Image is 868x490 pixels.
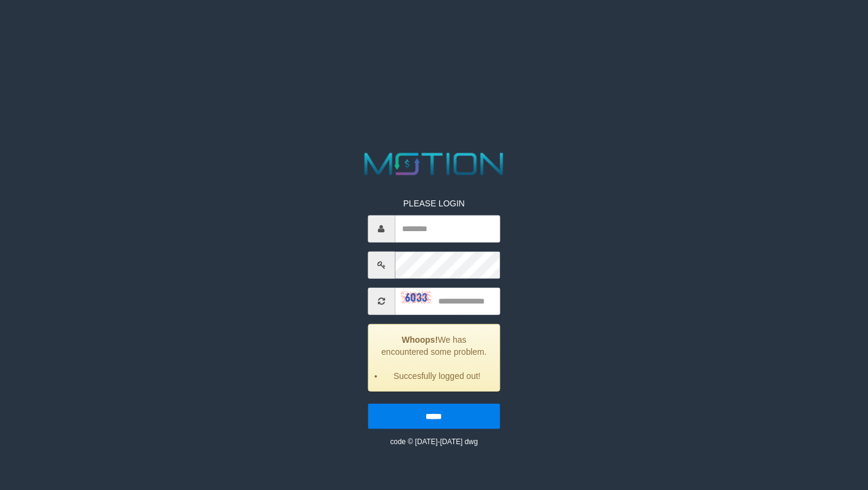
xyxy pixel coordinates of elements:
strong: Whoops! [401,334,438,344]
img: captcha [401,291,431,304]
img: MOTION_logo.png [358,149,510,179]
li: Succesfully logged out! [383,369,491,381]
small: code © [DATE]-[DATE] dwg [390,437,477,445]
p: PLEASE LOGIN [368,197,500,209]
div: We has encountered some problem. [368,323,500,391]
